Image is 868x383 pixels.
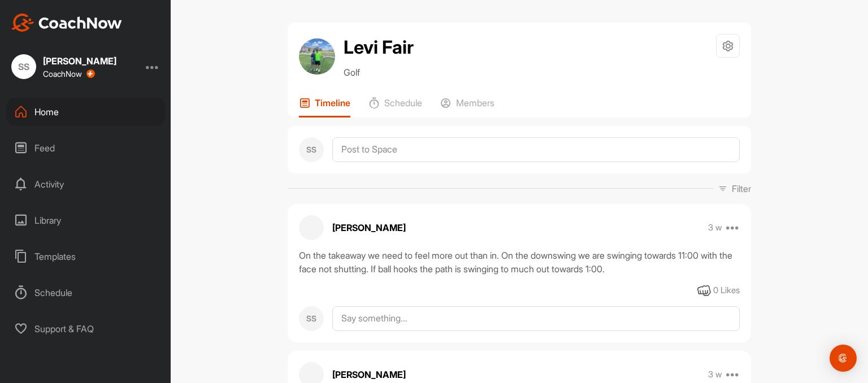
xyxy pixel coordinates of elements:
[299,306,324,331] div: SS
[315,97,350,108] p: Timeline
[299,249,740,276] div: On the takeaway we need to feel more out than in. On the downswing we are swinging towards 11:00 ...
[344,66,414,79] p: Golf
[332,368,406,381] p: [PERSON_NAME]
[299,137,324,162] div: SS
[6,98,166,126] div: Home
[713,284,740,297] div: 0 Likes
[6,278,166,307] div: Schedule
[43,69,95,79] div: CoachNow
[6,206,166,234] div: Library
[732,182,751,195] p: Filter
[6,315,166,343] div: Support & FAQ
[6,170,166,198] div: Activity
[344,34,414,61] h2: Levi Fair
[708,222,722,233] p: 3 w
[708,369,722,380] p: 3 w
[43,56,116,66] div: [PERSON_NAME]
[11,14,122,32] img: CoachNow
[6,134,166,162] div: Feed
[332,221,406,234] p: [PERSON_NAME]
[6,242,166,271] div: Templates
[384,97,422,108] p: Schedule
[830,345,857,372] div: Open Intercom Messenger
[456,97,494,108] p: Members
[11,54,36,79] div: SS
[299,38,335,75] img: avatar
